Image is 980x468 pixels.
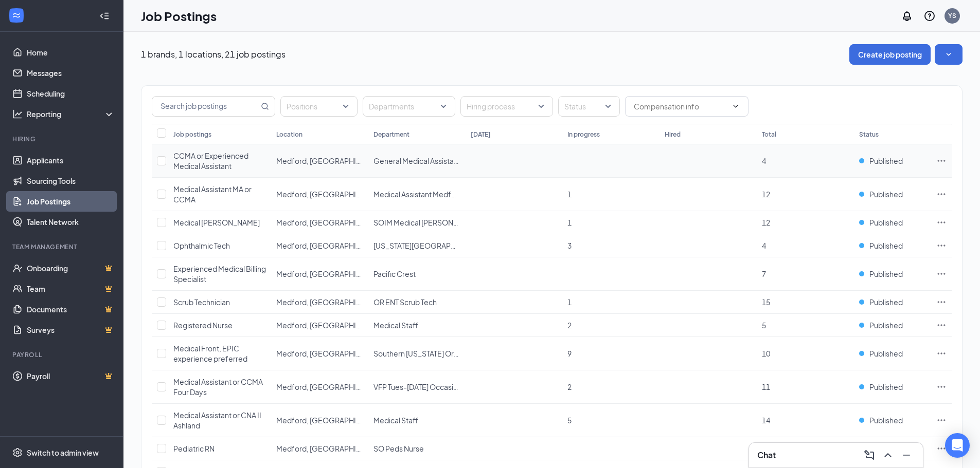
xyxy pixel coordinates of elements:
[869,189,903,199] span: Published
[935,44,963,65] button: SmallChevronDown
[27,42,115,63] a: Home
[368,144,466,178] td: General Medical Assistant
[271,234,368,257] td: Medford, OR
[762,382,770,391] span: 11
[936,297,947,307] svg: Ellipses
[276,190,385,199] span: Medford, [GEOGRAPHIC_DATA]
[368,291,466,314] td: OR ENT Scrub Tech
[936,382,947,392] svg: Ellipses
[945,433,970,458] div: Open Intercom Messenger
[936,415,947,425] svg: Ellipses
[869,382,903,392] span: Published
[271,291,368,314] td: Medford, OR
[869,297,903,307] span: Published
[27,150,115,171] a: Applicants
[567,349,572,358] span: 9
[869,320,903,330] span: Published
[863,449,876,461] svg: ComposeMessage
[152,97,259,116] input: Search job postings
[948,11,956,20] div: YS
[141,7,217,25] h1: Job Postings
[271,178,368,211] td: Medford, OR
[173,297,230,307] span: Scrub Technician
[173,377,263,397] span: Medical Assistant or CCMA Four Days
[276,297,385,307] span: Medford, [GEOGRAPHIC_DATA]
[276,382,385,391] span: Medford, [GEOGRAPHIC_DATA]
[27,299,115,320] a: DocumentsCrown
[567,297,572,307] span: 1
[27,278,115,299] a: TeamCrown
[373,156,460,165] span: General Medical Assistant
[936,269,947,279] svg: Ellipses
[27,109,115,119] div: Reporting
[276,444,385,453] span: Medford, [GEOGRAPHIC_DATA]
[271,337,368,370] td: Medford, OR
[173,344,247,363] span: Medical Front, EPIC experience preferred
[373,416,418,425] span: Medical Staff
[869,415,903,425] span: Published
[936,189,947,199] svg: Ellipses
[173,321,233,330] span: Registered Nurse
[943,49,954,60] svg: SmallChevronDown
[757,124,854,144] th: Total
[368,234,466,257] td: Oregon Retina Center
[12,109,23,119] svg: Analysis
[368,314,466,337] td: Medical Staff
[173,130,211,139] div: Job postings
[762,156,766,165] span: 4
[567,190,572,199] span: 1
[27,258,115,278] a: OnboardingCrown
[173,410,261,430] span: Medical Assistant or CNA II Ashland
[373,269,416,278] span: Pacific Crest
[762,241,766,250] span: 4
[12,242,113,251] div: Team Management
[373,297,437,307] span: OR ENT Scrub Tech
[732,102,740,110] svg: ChevronDown
[660,124,757,144] th: Hired
[173,444,215,453] span: Pediatric RN
[368,178,466,211] td: Medical Assistant Medford
[936,156,947,166] svg: Ellipses
[173,151,248,171] span: CCMA or Experienced Medical Assistant
[373,349,488,358] span: Southern [US_STATE] Orthopedics
[27,447,99,458] div: Switch to admin view
[99,11,110,21] svg: Collapse
[27,320,115,340] a: SurveysCrown
[271,314,368,337] td: Medford, OR
[276,349,385,358] span: Medford, [GEOGRAPHIC_DATA]
[27,212,115,232] a: Talent Network
[271,370,368,404] td: Medford, OR
[271,211,368,234] td: Medford, OR
[276,218,385,227] span: Medford, [GEOGRAPHIC_DATA]
[762,297,770,307] span: 15
[11,10,22,21] svg: WorkstreamLogo
[634,101,727,112] input: Compensation info
[368,211,466,234] td: SOIM Medical Biller
[466,124,563,144] th: [DATE]
[271,404,368,437] td: Medford, OR
[276,269,385,278] span: Medford, [GEOGRAPHIC_DATA]
[368,404,466,437] td: Medical Staff
[141,49,286,60] p: 1 brands, 1 locations, 21 job postings
[261,102,269,110] svg: MagnifyingGlass
[27,171,115,191] a: Sourcing Tools
[861,447,878,463] button: ComposeMessage
[27,191,115,212] a: Job Postings
[567,241,572,250] span: 3
[173,241,230,250] span: Ophthalmic Tech
[368,337,466,370] td: Southern Oregon Orthopedics
[276,156,385,165] span: Medford, [GEOGRAPHIC_DATA]
[882,449,894,461] svg: ChevronUp
[368,257,466,291] td: Pacific Crest
[27,63,115,83] a: Messages
[271,144,368,178] td: Medford, OR
[869,156,903,166] span: Published
[762,269,766,278] span: 7
[901,10,913,22] svg: Notifications
[762,190,770,199] span: 12
[12,447,23,458] svg: Settings
[880,447,896,463] button: ChevronUp
[869,240,903,251] span: Published
[567,218,572,227] span: 1
[936,217,947,228] svg: Ellipses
